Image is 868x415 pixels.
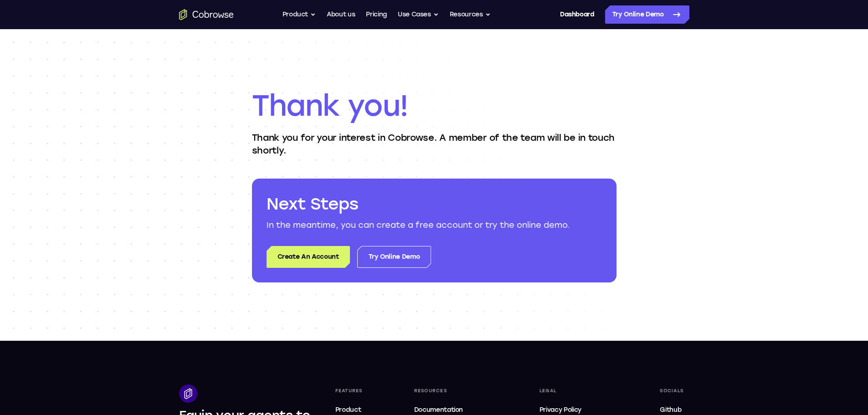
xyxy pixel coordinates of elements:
span: Product [335,406,361,414]
a: About us [327,5,355,24]
div: Legal [536,384,621,397]
span: Github [660,406,681,414]
a: Create An Account [267,246,350,268]
button: Product [282,5,316,24]
button: Use Cases [398,5,439,24]
a: Try Online Demo [357,246,431,268]
a: Dashboard [560,5,594,24]
p: Thank you for your interest in Cobrowse. A member of the team will be in touch shortly. [252,131,616,157]
div: Resources [411,384,500,397]
button: Resources [450,5,491,24]
a: Pricing [366,5,387,24]
div: Socials [656,384,689,397]
a: Try Online Demo [605,5,689,24]
p: In the meantime, you can create a free account or try the online demo. [267,219,602,231]
a: Go to the home page [179,9,234,20]
span: Documentation [414,406,463,414]
div: Features [332,384,375,397]
span: Privacy Policy [539,406,581,414]
h1: Thank you! [252,87,616,124]
h2: Next Steps [267,193,602,215]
